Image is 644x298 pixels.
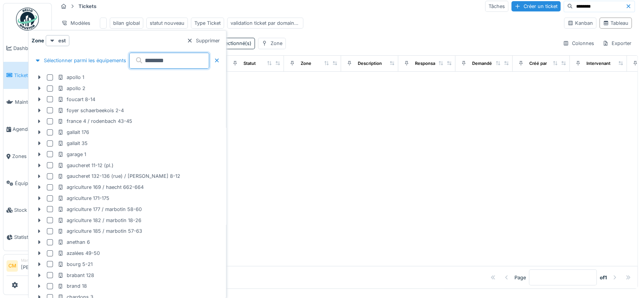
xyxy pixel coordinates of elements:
[21,258,48,274] li: [PERSON_NAME]
[58,37,66,44] strong: est
[14,234,48,241] span: Statistiques
[58,129,89,136] div: gallait 176
[415,60,442,67] div: Responsable
[15,180,48,187] span: Équipements
[358,60,382,67] div: Description
[603,19,628,27] div: Tableau
[58,85,85,92] div: apollo 2
[12,153,48,160] span: Zones
[58,206,142,213] div: agriculture 177 / marbotin 58-60
[58,18,94,29] div: Modèles
[514,274,526,281] div: Page
[113,19,140,27] div: bilan global
[194,19,221,27] div: Type Ticket
[58,238,90,246] div: anethan 6
[150,19,184,27] div: statut nouveau
[58,151,86,158] div: garage 1
[58,172,180,180] div: gaucheret 132-136 (rue) / [PERSON_NAME] 8-12
[15,98,48,106] span: Maintenance
[244,60,256,67] div: Statut
[58,107,124,114] div: foyer schaerbeekois 2-4
[58,261,93,268] div: bourg 5-21
[58,74,84,81] div: apollo 1
[271,40,282,47] div: Zone
[58,227,142,235] div: agriculture 185 / marbotin 57-63
[184,35,223,46] div: Supprimer
[231,19,300,27] div: validation ticket par domaine d'expertise
[58,184,144,191] div: agriculture 169 / haecht 662-664
[58,140,88,147] div: gallait 35
[529,60,547,67] div: Créé par
[210,40,252,46] span: : 5 sélectionné(s)
[58,250,100,257] div: azalées 49-50
[21,258,48,263] div: Manager
[485,1,508,12] div: Tâches
[301,60,311,67] div: Zone
[567,19,593,27] div: Kanban
[13,45,48,52] span: Dashboard
[586,60,610,67] div: Intervenant
[600,274,607,281] strong: of 1
[58,272,94,279] div: brabant 128
[472,60,500,67] div: Demandé par
[58,118,132,125] div: france 4 / rodenbach 43-45
[13,126,48,133] span: Agenda
[58,217,141,224] div: agriculture 182 / marbotin 18-26
[14,206,48,214] span: Stock
[75,3,99,10] strong: Tickets
[511,1,561,11] div: Créer un ticket
[58,282,87,290] div: brand 18
[58,96,95,103] div: foucart 8-14
[32,37,44,44] strong: Zone
[58,195,109,202] div: agriculture 171-175
[559,38,598,49] div: Colonnes
[58,162,114,169] div: gaucheret 11-12 (pl.)
[599,38,635,49] div: Exporter
[16,8,39,31] img: Badge_color-CXgf-gQk.svg
[14,72,48,79] span: Tickets
[32,55,129,66] div: Sélectionner parmi les équipements
[6,260,18,272] li: CM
